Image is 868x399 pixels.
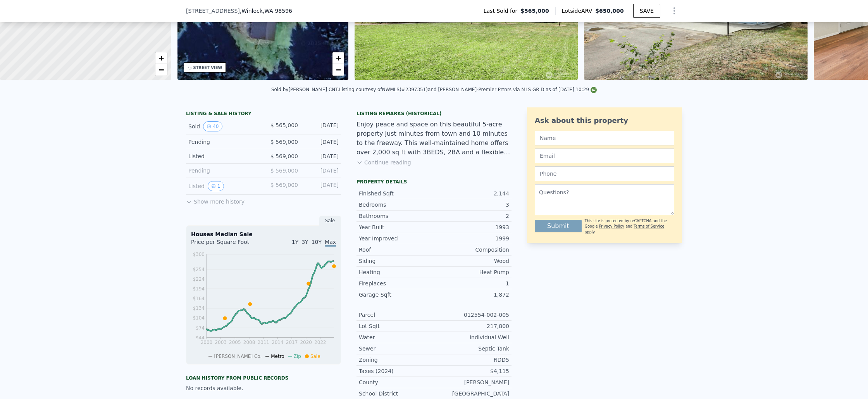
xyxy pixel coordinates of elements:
[484,7,521,15] span: Last Sold for
[272,340,284,345] tspan: 2014
[300,340,312,345] tspan: 2020
[562,7,595,15] span: Lotside ARV
[356,120,511,157] div: Enjoy peace and space on this beautiful 5-acre property just minutes from town and 10 minutes to ...
[434,246,509,254] div: Composition
[270,139,298,145] span: $ 569,000
[314,340,326,345] tspan: 2022
[359,378,434,386] div: County
[304,181,339,191] div: [DATE]
[186,111,341,118] div: LISTING & SALE HISTORY
[336,65,341,74] span: −
[633,4,660,18] button: SAVE
[304,167,339,174] div: [DATE]
[434,333,509,341] div: Individual Well
[214,354,262,359] span: [PERSON_NAME] Co.
[585,218,674,235] div: This site is protected by reCAPTCHA and the Google and apply.
[359,268,434,276] div: Heating
[155,52,167,64] a: Zoom in
[535,131,674,145] input: Name
[359,223,434,231] div: Year Built
[359,212,434,220] div: Bathrooms
[336,53,341,63] span: +
[271,87,339,92] div: Sold by [PERSON_NAME] CNT .
[286,340,298,345] tspan: 2017
[359,291,434,299] div: Garage Sqft
[191,238,263,250] div: Price per Square Foot
[215,340,227,345] tspan: 2003
[434,235,509,242] div: 1999
[359,311,434,319] div: Parcel
[359,333,434,341] div: Water
[158,65,164,74] span: −
[193,306,205,311] tspan: $134
[535,115,674,126] div: Ask about this property
[188,152,257,160] div: Listed
[359,235,434,242] div: Year Improved
[634,224,664,228] a: Terms of Service
[294,354,301,359] span: Zip
[434,212,509,220] div: 2
[434,311,509,319] div: 012554-002-005
[356,179,511,185] div: Property details
[158,53,164,63] span: +
[188,121,257,131] div: Sold
[193,296,205,301] tspan: $164
[434,268,509,276] div: Heat Pump
[325,239,336,247] span: Max
[271,354,284,359] span: Metro
[535,149,674,163] input: Email
[434,390,509,397] div: [GEOGRAPHIC_DATA]
[339,87,597,92] div: Listing courtesy of NWMLS (#2397351) and [PERSON_NAME]-Premier Prtnrs via MLS GRID as of [DATE] 1...
[434,356,509,364] div: RDD5
[188,138,257,146] div: Pending
[193,315,205,321] tspan: $104
[186,384,341,392] div: No records available.
[201,340,213,345] tspan: 2000
[434,190,509,197] div: 2,144
[535,166,674,181] input: Phone
[270,122,298,128] span: $ 565,000
[332,52,344,64] a: Zoom in
[591,87,597,93] img: NWMLS Logo
[359,356,434,364] div: Zoning
[434,322,509,330] div: 217,800
[193,267,205,272] tspan: $254
[319,216,341,226] div: Sale
[188,181,257,191] div: Listed
[434,201,509,209] div: 3
[193,65,222,71] div: STREET VIEW
[229,340,241,345] tspan: 2005
[356,111,511,117] div: Listing Remarks (Historical)
[359,345,434,352] div: Sewer
[535,220,582,232] button: Submit
[359,367,434,375] div: Taxes (2024)
[191,230,336,238] div: Houses Median Sale
[196,325,205,331] tspan: $74
[193,276,205,282] tspan: $224
[292,239,298,245] span: 1Y
[599,224,624,228] a: Privacy Policy
[434,291,509,299] div: 1,872
[359,280,434,287] div: Fireplaces
[186,375,341,381] div: Loan history from public records
[243,340,255,345] tspan: 2008
[356,159,411,166] button: Continue reading
[434,257,509,265] div: Wood
[270,153,298,159] span: $ 569,000
[359,390,434,397] div: School District
[263,8,292,14] span: , WA 98596
[434,378,509,386] div: [PERSON_NAME]
[312,239,322,245] span: 10Y
[186,195,245,206] button: Show more history
[359,257,434,265] div: Siding
[193,286,205,292] tspan: $194
[155,64,167,76] a: Zoom out
[240,7,292,15] span: , Winlock
[359,322,434,330] div: Lot Sqft
[304,121,339,131] div: [DATE]
[520,7,549,15] span: $565,000
[270,168,298,174] span: $ 569,000
[196,335,205,340] tspan: $44
[270,182,298,188] span: $ 569,000
[434,280,509,287] div: 1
